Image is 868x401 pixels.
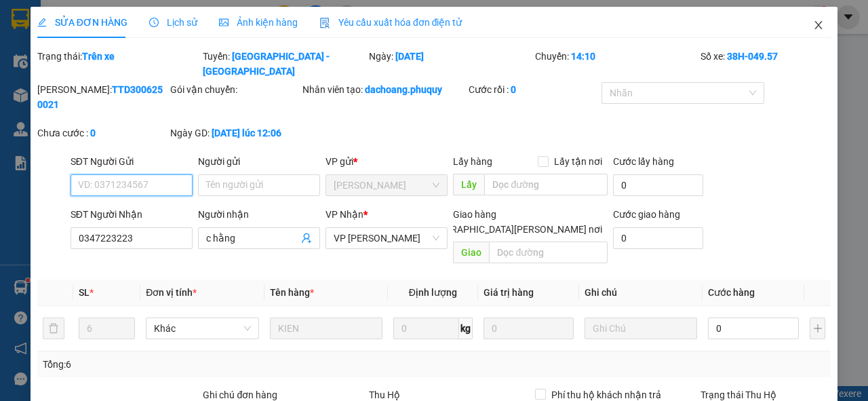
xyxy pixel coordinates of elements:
input: Ghi Chú [585,318,697,339]
span: clock-circle [149,18,159,27]
div: Người nhận [198,207,320,222]
span: SL [79,287,90,298]
span: kg [459,318,473,339]
div: SĐT Người Gửi [71,154,193,169]
span: [GEOGRAPHIC_DATA][PERSON_NAME] nơi [417,222,608,237]
button: Close [800,7,837,45]
b: 0 [90,128,96,138]
span: Ảnh kiện hàng [219,17,298,28]
span: edit [37,18,47,27]
div: Gói vận chuyển: [170,82,300,97]
div: Số xe: [699,49,832,79]
span: VP Hà Huy Tập [334,228,439,248]
b: dachoang.phuquy [365,84,442,95]
div: Chuyến: [534,49,700,79]
span: picture [219,18,229,27]
label: Cước giao hàng [613,209,680,220]
span: Lấy hàng [453,156,492,167]
div: Cước rồi : [469,82,599,97]
span: Cước hàng [708,287,755,298]
b: 14:10 [571,51,595,62]
div: Nhân viên tạo: [302,82,466,97]
div: [PERSON_NAME]: [37,82,167,112]
img: icon [319,18,330,28]
span: Thu Hộ [369,389,400,400]
span: Giao hàng [453,209,496,220]
span: Lấy tận nơi [549,154,608,169]
b: Trên xe [82,51,115,62]
div: Người gửi [198,154,320,169]
div: Ngày GD: [170,126,300,140]
div: Tuyến: [201,49,368,79]
div: Trạng thái: [36,49,202,79]
span: Định lượng [409,287,457,298]
div: Chưa cước : [37,126,167,140]
div: Tổng: 6 [43,357,336,372]
th: Ghi chú [579,280,703,306]
b: 38H-049.57 [727,51,778,62]
b: [DATE] lúc 12:06 [212,128,281,138]
input: VD: Bàn, Ghế [270,318,382,339]
span: Yêu cầu xuất hóa đơn điện tử [319,17,462,28]
span: VP Ngọc Hồi [334,175,439,195]
label: Cước lấy hàng [613,156,674,167]
button: delete [43,318,64,339]
span: Giao [453,242,489,263]
button: plus [810,318,825,339]
input: Cước giao hàng [613,227,703,249]
div: VP gửi [325,154,448,169]
input: Cước lấy hàng [613,174,703,196]
div: Ngày: [368,49,534,79]
span: Đơn vị tính [146,287,197,298]
span: Lịch sử [149,17,197,28]
span: VP Nhận [325,209,363,220]
div: SĐT Người Nhận [71,207,193,222]
b: [DATE] [395,51,424,62]
span: close [813,20,824,31]
span: user-add [301,233,312,244]
input: 0 [484,318,574,339]
b: 0 [511,84,516,95]
label: Ghi chú đơn hàng [203,389,277,400]
span: SỬA ĐƠN HÀNG [37,17,127,28]
input: Dọc đường [489,242,607,263]
input: Dọc đường [484,174,607,195]
span: Khác [154,318,250,339]
span: Giá trị hàng [484,287,534,298]
span: Tên hàng [270,287,314,298]
b: [GEOGRAPHIC_DATA] - [GEOGRAPHIC_DATA] [203,51,330,77]
span: Lấy [453,174,484,195]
